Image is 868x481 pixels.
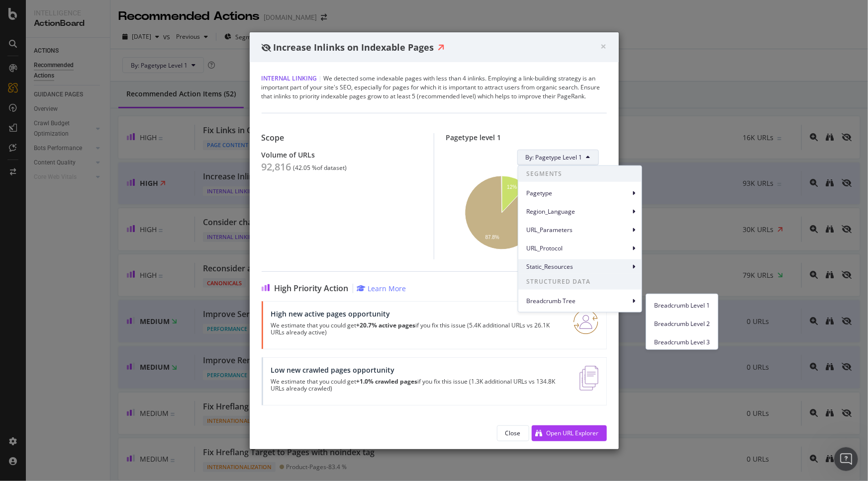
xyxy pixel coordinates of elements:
a: Learn More [357,284,406,293]
span: STRUCTURED DATA [518,274,642,290]
span: × [601,39,607,53]
div: We detected some indexable pages with less than 4 inlinks. Employing a link-building strategy is ... [262,74,607,101]
div: Volume of URLs [262,151,422,159]
img: e5DMFwAAAABJRU5ErkJggg== [579,366,598,391]
span: High Priority Action [275,284,349,293]
span: | [319,74,322,82]
span: Breadcrumb Level 3 [654,337,710,346]
div: Low new crawled pages opportunity [271,366,568,374]
text: 12% [507,184,517,190]
div: Scope [262,133,422,143]
div: High new active pages opportunity [271,310,562,318]
span: Increase Inlinks on Indexable Pages [274,41,434,53]
span: Breadcrumb Level 1 [654,301,710,310]
span: SEGMENTS [518,166,642,182]
span: Internal Linking [262,74,317,82]
span: URL_Parameters [526,225,630,234]
button: Close [497,425,529,441]
text: 87.8% [485,235,499,240]
span: Breadcrumb Tree [526,296,630,305]
div: ( 42.05 % of dataset ) [293,164,347,171]
svg: A chart. [454,173,599,251]
span: By: Pagetype Level 1 [526,153,582,161]
button: Open URL Explorer [532,425,607,441]
div: Learn More [368,284,406,293]
iframe: Intercom live chat [834,447,858,471]
strong: +20.7% active pages [357,321,416,329]
span: Pagetype [526,188,630,197]
div: Close [505,429,521,437]
div: eye-slash [262,44,272,52]
span: Static_Resources [526,262,630,271]
span: Region_Language [526,207,630,216]
button: By: Pagetype Level 1 [517,150,599,165]
span: Breadcrumb Level 2 [654,319,710,328]
div: Open URL Explorer [547,429,599,437]
p: We estimate that you could get if you fix this issue (1.3K additional URLs vs 134.8K URLs already... [271,378,568,392]
div: 92,816 [262,161,291,173]
img: RO06QsNG.png [574,310,598,334]
div: Pagetype level 1 [446,133,607,142]
p: We estimate that you could get if you fix this issue (5.4K additional URLs vs 26.1K URLs already ... [271,322,562,336]
span: URL_Protocol [526,243,630,252]
strong: +1.0% crawled pages [357,377,418,386]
